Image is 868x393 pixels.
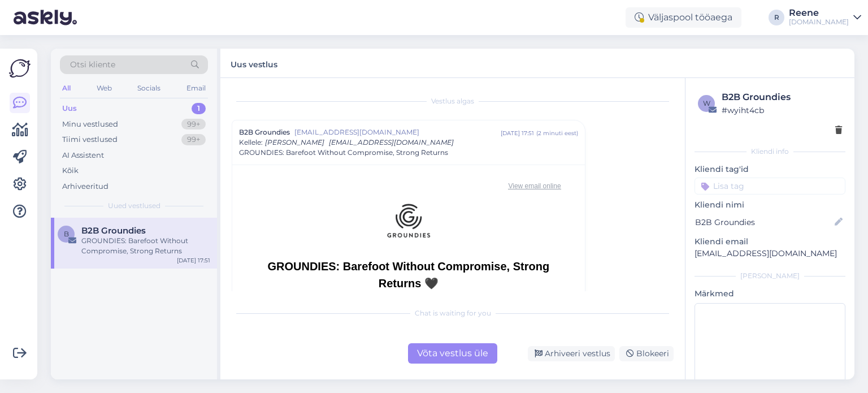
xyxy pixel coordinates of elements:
div: Kõik [62,165,79,176]
div: R [769,10,784,25]
div: Kliendi info [695,146,845,157]
span: w [703,99,710,107]
div: 99+ [181,134,206,145]
div: B2B Groundies [722,90,842,104]
div: Uus [62,103,77,114]
div: AI Assistent [62,150,104,161]
img: Askly Logo [9,58,31,79]
a: View email online [508,182,561,190]
div: Minu vestlused [62,119,118,130]
div: Socials [135,81,163,96]
p: Kliendi nimi [695,199,845,211]
p: Kliendi tag'id [695,163,845,175]
div: GROUNDIES: Barefoot Without Compromise, Strong Returns [81,236,210,256]
input: Lisa tag [695,178,845,195]
input: Lisa nimi [695,216,832,228]
span: GROUNDIES: Barefoot Without Compromise, Strong Returns [239,148,448,158]
div: Arhiveeri vestlus [528,346,615,361]
div: Reene [789,8,849,18]
div: ( 2 minuti eest ) [536,129,578,137]
span: B2B Groundies [81,226,146,236]
span: B2B Groundies [239,127,290,137]
span: Kellele : [239,138,263,146]
div: Email [184,81,208,96]
div: Vestlus algas [232,96,674,106]
div: 1 [192,103,206,114]
span: Uued vestlused [108,201,160,211]
a: Reene[DOMAIN_NAME] [789,8,861,27]
div: All [60,81,73,96]
div: Võta vestlus üle [408,343,497,364]
div: [PERSON_NAME] [695,271,845,281]
span: [EMAIL_ADDRESS][DOMAIN_NAME] [294,127,501,137]
span: [PERSON_NAME] [265,138,324,146]
span: Otsi kliente [70,59,115,71]
span: [EMAIL_ADDRESS][DOMAIN_NAME] [329,138,454,146]
label: Uus vestlus [231,55,277,71]
div: [DATE] 17:51 [177,256,210,265]
p: [EMAIL_ADDRESS][DOMAIN_NAME] [695,248,845,260]
strong: GROUNDIES: Barefoot Without Compromise, Strong Returns 🖤 [267,260,549,290]
div: [DATE] 17:51 [501,129,534,137]
p: Kliendi email [695,236,845,248]
div: [DOMAIN_NAME] [789,18,849,27]
div: Tiimi vestlused [62,134,118,145]
div: 99+ [181,119,206,130]
div: Chat is waiting for you [232,308,674,318]
div: Väljaspool tööaega [626,7,741,28]
span: B [64,230,69,238]
img: Logo Groundies [253,197,564,244]
div: Arhiveeritud [62,181,108,192]
p: Märkmed [695,288,845,300]
div: # wyiht4cb [722,104,842,116]
div: Web [94,81,114,96]
div: Blokeeri [619,346,674,361]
